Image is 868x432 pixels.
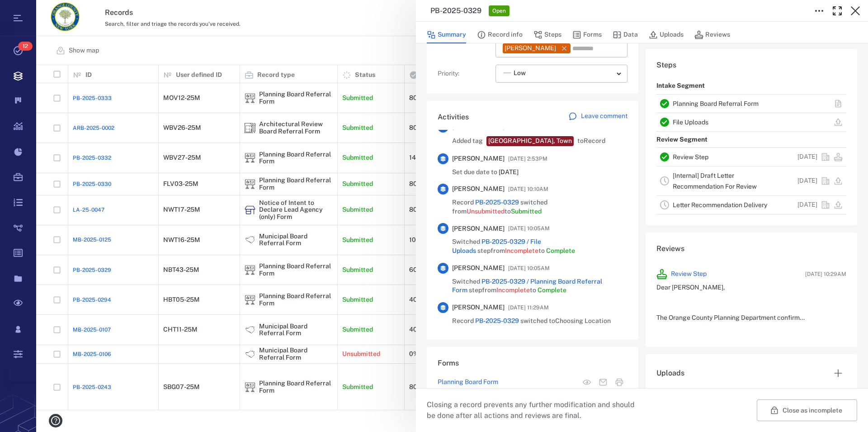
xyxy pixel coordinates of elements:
[430,5,481,16] h3: PB-2025-0329
[427,347,638,410] div: FormsPlanning Board FormView form in the stepMail formPrint form
[18,42,33,51] span: 12
[475,317,519,324] a: PB-2025-0329
[646,49,857,233] div: StepsIntake SegmentPlanning Board Referral FormFile UploadsReview SegmentReview Step[DATE][Intern...
[673,172,757,190] a: [Internal] Draft Letter Recommendation For Review
[649,261,854,336] div: Review Step[DATE] 10:29AMDear [PERSON_NAME], The Orange County Planning Department confirm...
[467,208,505,215] span: Unsubmitted
[568,112,627,123] a: Leave comment
[452,264,505,273] span: [PERSON_NAME]
[508,302,549,313] span: [DATE] 11:29AM
[611,374,627,390] button: Print form
[656,243,846,254] h6: Reviews
[810,2,828,20] button: Toggle to Edit Boxes
[673,119,708,126] a: File Uploads
[452,317,611,326] span: Record switched to
[595,374,611,390] button: Mail form
[427,399,642,421] p: Closing a record prevents any further modification and should be done after all actions and revie...
[656,368,684,379] h6: Uploads
[694,26,730,43] button: Reviews
[656,60,846,71] h6: Steps
[797,176,817,185] p: [DATE]
[646,233,857,354] div: ReviewsReview Step[DATE] 10:29AMDear [PERSON_NAME], The Orange County Planning Department confirm...
[757,399,857,421] button: Close as incomplete
[656,78,705,94] p: Intake Segment
[496,286,530,294] span: Incomplete
[452,154,505,163] span: [PERSON_NAME]
[427,26,466,43] button: Summary
[613,26,638,43] button: Data
[505,247,538,254] span: Incomplete
[20,6,38,14] span: Help
[579,374,595,390] button: View form in the step
[499,168,519,176] span: [DATE]
[452,198,627,216] span: Record switched from to
[452,137,483,146] span: Added tag
[581,112,627,121] p: Leave comment
[438,358,627,369] h6: Forms
[438,112,469,123] h6: Activities
[572,26,602,43] button: Forms
[452,185,505,194] span: [PERSON_NAME]
[452,168,519,177] span: Set due date to
[538,286,566,294] span: Complete
[508,263,550,274] span: [DATE] 10:05AM
[475,199,519,206] a: PB-2025-0329
[508,223,550,234] span: [DATE] 10:05AM
[673,100,759,107] a: Planning Board Referral Form
[828,2,846,20] button: Toggle Fullscreen
[649,26,684,43] button: Uploads
[452,277,627,295] span: Switched step from to
[673,153,708,161] a: Review Step
[656,313,846,323] p: The Orange County Planning Department confirm...
[438,69,492,78] p: Priority :
[805,270,846,278] span: [DATE] 10:29AM
[505,44,556,53] div: [PERSON_NAME]
[452,237,627,255] span: Switched step from to
[546,247,575,254] span: Complete
[514,69,526,78] span: Low
[533,26,561,43] button: Steps
[673,201,767,209] a: Letter Recommendation Delivery
[477,26,523,43] button: Record info
[797,200,817,209] p: [DATE]
[491,7,508,15] span: Open
[656,132,708,148] p: Review Segment
[452,278,602,294] a: PB-2025-0329 / Planning Board Referral Form
[671,270,707,279] a: Review Step
[438,378,498,387] a: Planning Board Form
[452,303,505,312] span: [PERSON_NAME]
[452,224,505,233] span: [PERSON_NAME]
[797,152,817,161] p: [DATE]
[452,238,541,254] a: PB-2025-0329 / File Uploads
[427,101,638,347] div: ActivitiesLeave comment[PERSON_NAME][DATE] 2:53PMAdded tag [GEOGRAPHIC_DATA], Town toRecord[PERSO...
[508,184,548,195] span: [DATE] 10:10AM
[656,283,846,292] p: Dear [PERSON_NAME],
[555,317,611,324] span: Choosing Location
[508,153,547,164] span: [DATE] 2:53PM
[488,137,572,146] div: [GEOGRAPHIC_DATA], Town
[846,2,864,20] button: Close
[577,137,605,146] span: to Record
[511,208,542,215] span: Submitted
